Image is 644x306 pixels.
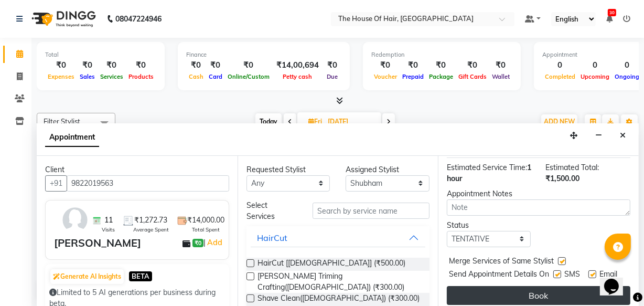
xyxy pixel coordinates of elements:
span: 30 [608,9,616,16]
div: Select Services [239,200,305,222]
span: Fri [306,118,325,125]
div: Assigned Stylist [346,164,430,175]
b: 08047224946 [115,4,162,34]
a: Add [206,236,224,249]
div: 0 [612,59,642,71]
span: Wallet [489,73,512,80]
div: HairCut [257,231,287,244]
button: Book [447,286,630,305]
div: ₹0 [186,59,206,71]
span: | [203,236,224,249]
span: Appointment [45,128,99,147]
div: Client [45,164,229,175]
div: Redemption [371,50,512,59]
input: 2025-09-05 [325,114,377,130]
div: ₹0 [45,59,77,71]
span: ADD NEW [544,118,575,125]
span: Visits [102,226,115,234]
div: 0 [578,59,612,71]
span: HairCut [[DEMOGRAPHIC_DATA]] (₹500.00) [257,258,405,271]
div: [PERSON_NAME] [54,235,141,251]
button: Close [615,128,630,144]
div: ₹0 [371,59,400,71]
span: Merge Services of Same Stylist [449,256,554,269]
div: Total [45,50,156,59]
span: Services [98,73,126,80]
div: Finance [186,50,341,59]
span: Online/Custom [225,73,272,80]
div: ₹14,00,694 [272,59,323,71]
div: ₹0 [456,59,489,71]
span: Estimated Service Time: [447,163,527,172]
span: Completed [542,73,578,80]
span: 11 [104,215,113,226]
img: logo [27,4,99,34]
span: 1 hour [447,163,531,183]
span: ₹1,272.73 [134,215,167,226]
span: Today [255,113,282,130]
span: [PERSON_NAME] Triming Crafting([DEMOGRAPHIC_DATA]) (₹300.00) [257,271,422,293]
span: Due [324,73,340,80]
a: 30 [606,14,613,24]
span: SMS [564,269,580,282]
span: Send Appointment Details On [449,269,549,282]
button: +91 [45,175,67,192]
input: Search by Name/Mobile/Email/Code [67,175,229,192]
span: Petty cash [281,73,315,80]
span: Package [426,73,456,80]
div: ₹0 [206,59,225,71]
div: Appointment Notes [447,188,630,199]
div: ₹0 [126,59,156,71]
div: ₹0 [489,59,512,71]
span: Cash [186,73,206,80]
iframe: chat widget [600,264,634,296]
span: BETA [129,271,152,281]
img: avatar [60,205,90,235]
span: Products [126,73,156,80]
span: Average Spent [133,226,169,234]
span: Card [206,73,225,80]
span: Prepaid [400,73,426,80]
button: HairCut [251,228,426,247]
div: ₹0 [77,59,98,71]
span: Voucher [371,73,400,80]
span: Total Spent [192,226,220,234]
button: ADD NEW [541,114,577,129]
span: Upcoming [578,73,612,80]
span: Estimated Total: [545,163,599,172]
input: Search by service name [313,203,430,219]
span: Filter Stylist [44,117,80,125]
div: ₹0 [400,59,426,71]
span: Gift Cards [456,73,489,80]
div: 0 [542,59,578,71]
div: ₹0 [225,59,272,71]
span: Shave Clean([DEMOGRAPHIC_DATA]) (₹300.00) [257,293,420,306]
div: ₹0 [98,59,126,71]
span: Sales [77,73,98,80]
div: Requested Stylist [246,164,330,175]
span: ₹0 [192,239,203,247]
span: ₹1,500.00 [545,174,579,183]
span: Expenses [45,73,77,80]
div: Status [447,220,531,231]
div: ₹0 [426,59,456,71]
span: ₹14,000.00 [187,215,224,226]
div: ₹0 [323,59,341,71]
span: Ongoing [612,73,642,80]
button: Generate AI Insights [50,269,124,284]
